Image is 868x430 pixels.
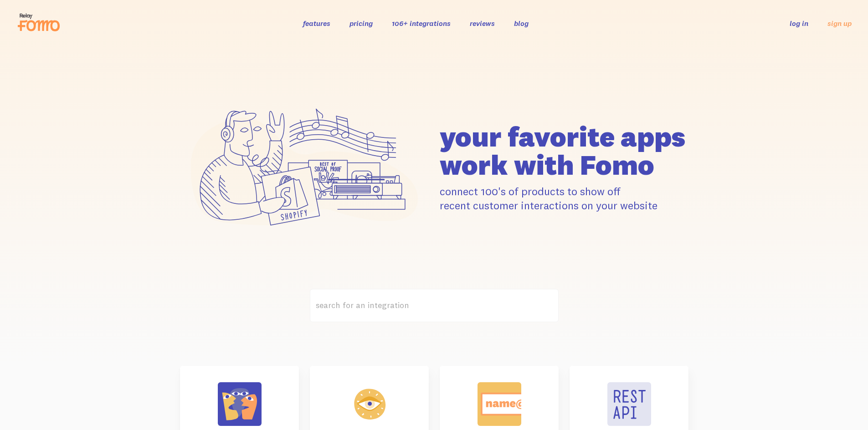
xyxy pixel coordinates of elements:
[440,184,688,212] p: connect 100's of products to show off recent customer interactions on your website
[827,19,852,28] a: sign up
[790,19,808,28] a: log in
[470,19,495,28] a: reviews
[310,289,559,322] label: search for an integration
[303,19,330,28] a: features
[514,19,529,28] a: blog
[392,19,451,28] a: 106+ integrations
[440,122,688,179] h1: your favorite apps work with Fomo
[349,19,373,28] a: pricing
